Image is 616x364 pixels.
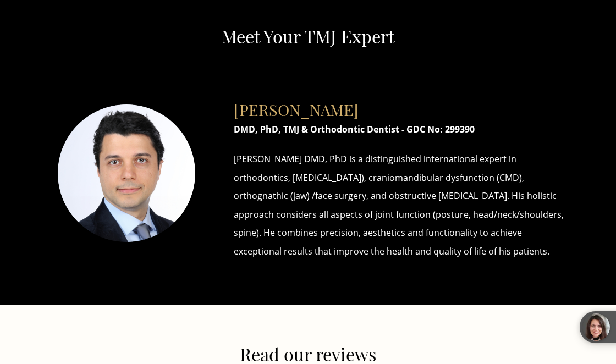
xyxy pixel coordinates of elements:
[234,150,564,261] p: [PERSON_NAME] DMD, PhD is a distinguished international expert in orthodontics, [MEDICAL_DATA]), ...
[234,120,564,139] p: DMD, PhD, TMJ & Orthodontic Dentist - GDC No: 299390
[234,89,564,119] h3: [PERSON_NAME]
[36,26,580,47] h2: Meet Your TMJ Expert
